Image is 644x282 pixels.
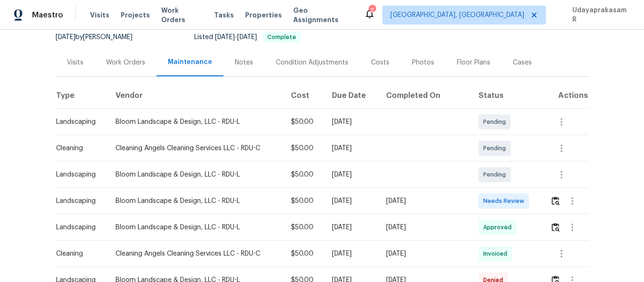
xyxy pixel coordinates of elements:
[386,223,463,232] div: [DATE]
[483,223,515,232] span: Approved
[291,249,317,258] div: $50.00
[56,117,100,127] div: Landscaping
[291,170,317,179] div: $50.00
[194,34,301,40] span: Listed
[90,10,109,20] span: Visits
[56,170,100,179] div: Landscaping
[550,190,561,212] button: Review Icon
[116,117,276,127] div: Bloom Landscape & Design, LLC - RDU-L
[283,82,325,109] th: Cost
[291,196,317,206] div: $50.00
[264,34,300,40] span: Complete
[168,57,212,67] div: Maintenance
[235,58,253,67] div: Notes
[56,144,100,153] div: Cleaning
[483,249,511,258] span: Invoiced
[32,10,63,20] span: Maestro
[457,58,490,67] div: Floor Plans
[483,144,510,153] span: Pending
[371,58,389,67] div: Costs
[67,58,83,67] div: Visits
[116,249,276,258] div: Cleaning Angels Cleaning Services LLC - RDU-C
[332,223,371,232] div: [DATE]
[332,170,371,179] div: [DATE]
[116,196,276,206] div: Bloom Landscape & Design, LLC - RDU-L
[237,34,257,40] span: [DATE]
[379,82,471,109] th: Completed On
[483,170,510,179] span: Pending
[161,6,203,24] span: Work Orders
[215,34,235,40] span: [DATE]
[483,196,528,206] span: Needs Review
[471,82,543,109] th: Status
[56,32,144,43] div: by [PERSON_NAME]
[332,117,371,127] div: [DATE]
[332,196,371,206] div: [DATE]
[121,10,150,20] span: Projects
[552,223,560,232] img: Review Icon
[56,249,100,258] div: Cleaning
[550,216,561,239] button: Review Icon
[386,196,463,206] div: [DATE]
[56,82,108,109] th: Type
[56,196,100,206] div: Landscaping
[291,223,317,232] div: $50.00
[390,10,524,20] span: [GEOGRAPHIC_DATA], [GEOGRAPHIC_DATA]
[291,117,317,127] div: $50.00
[108,82,283,109] th: Vendor
[332,144,371,153] div: [DATE]
[116,144,276,153] div: Cleaning Angels Cleaning Services LLC - RDU-C
[116,170,276,179] div: Bloom Landscape & Design, LLC - RDU-L
[369,6,375,15] div: 2
[386,249,463,258] div: [DATE]
[214,12,234,18] span: Tasks
[291,144,317,153] div: $50.00
[56,223,100,232] div: Landscaping
[324,82,378,109] th: Due Date
[543,82,588,109] th: Actions
[332,249,371,258] div: [DATE]
[513,58,532,67] div: Cases
[276,58,348,67] div: Condition Adjustments
[56,34,75,40] span: [DATE]
[116,223,276,232] div: Bloom Landscape & Design, LLC - RDU-L
[552,196,560,205] img: Review Icon
[293,6,353,24] span: Geo Assignments
[483,117,510,127] span: Pending
[569,6,630,24] span: Udayaprakasam R
[106,58,145,67] div: Work Orders
[245,10,282,20] span: Properties
[412,58,434,67] div: Photos
[215,34,257,40] span: -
